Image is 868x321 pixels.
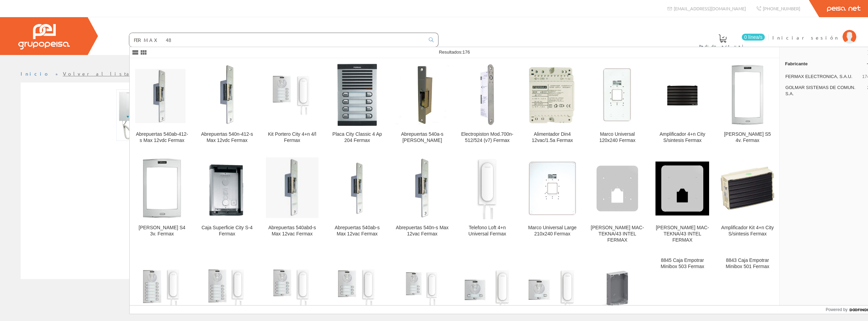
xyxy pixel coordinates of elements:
img: MARCO ADAPTADOR MAC-TEKNA/43 INTEL FERMAX [590,162,644,215]
a: Marco Universal Large 210x240 Fermax Marco Universal Large 210x240 Fermax [520,152,585,251]
img: Abrepuertas 540abd-s Max 12vac Fermax [266,157,318,219]
img: Abrepuertas 540ab-s Max 12vac Fermax [330,162,384,215]
div: 8845 Caja Empotrar Minibox 503 Fermax [655,257,709,270]
div: Kit Portero City 4+n 4/l Fermax [265,131,319,144]
div: Electropiston Mod.700n-512/524 (v7) Fermax [460,131,514,144]
img: Abrepuertas 540ab-412-s Max 12vdc Fermax [135,67,189,123]
img: Kit Portero City 4+n 6/l Fermax [332,257,382,319]
img: Kit Portero City 4+n 2/l Fermax [460,269,514,308]
img: Kit Portero City 4+n 4/l Fermax [267,64,317,126]
div: [PERSON_NAME] S4 3v. Fermax [135,225,189,237]
a: Kit Portero City 4+n 4/l Fermax Kit Portero City 4+n 4/l Fermax [260,58,324,152]
div: [PERSON_NAME] MAC-TEKNA/43 INTEL FERMAX [590,225,644,243]
span: 176 [463,49,470,55]
a: Alimentador Din4 12vac/1.5a Fermax Alimentador Din4 12vac/1.5a Fermax [520,58,585,152]
img: Caja Empotrar City Kit S-4 Fermax [590,267,644,310]
a: Abrepuertas 540ab-412-s Max 12vdc Fermax Abrepuertas 540ab-412-s Max 12vdc Fermax [130,58,194,152]
input: Buscar ... [129,33,425,47]
div: Marco Universal Large 210x240 Fermax [525,225,579,237]
img: Amplificador Kit 4+n City S/sintesis Fermax [720,166,774,210]
a: Abrepuertas 540n-412-s Max 12vdc Fermax Abrepuertas 540n-412-s Max 12vdc Fermax [195,58,259,152]
span: Resultados: [439,49,470,55]
img: Foto artículo Telefono Loft Ads Basic (52.5x150) [116,89,134,141]
img: Placa City Classic 4 Ap 204 Fermax [337,64,377,126]
img: Marco Skyline S4 3v. Fermax [141,157,183,219]
div: Abrepuertas 540n-412-s Max 12vdc Fermax [200,131,254,144]
div: Abrepuertas 540ab-412-s Max 12vdc Fermax [135,131,189,144]
span: 0 línea/s [742,34,765,41]
a: Inicio [21,70,50,77]
div: Abrepuertas 540ab-s Max 12vac Fermax [330,225,384,237]
div: Caja Superficie City S-4 Fermax [200,225,254,237]
div: Telefono Loft 4+n Universal Fermax [460,225,514,237]
div: Abrepuertas 540n-s Max 12vac Fermax [395,225,449,237]
img: Alimentador Din4 12vac/1.5a Fermax [526,64,579,126]
a: Marco Skyline S4 3v. Fermax [PERSON_NAME] S4 3v. Fermax [130,152,194,251]
a: Abrepuertas 540a-s Max Fermax Abrepuertas 540a-s [PERSON_NAME] [390,58,455,152]
a: Amplificador Kit 4+n City S/sintesis Fermax Amplificador Kit 4+n City S/sintesis Fermax [715,152,780,251]
img: Marco Skyline S5 4v. Fermax [730,64,764,126]
span: GOLMAR SISTEMAS DE COMUN. S.A. [785,85,865,97]
span: [PHONE_NUMBER] [763,5,800,11]
img: Amplificador 4+n City S/sintesis Fermax [655,68,709,122]
img: Abrepuertas 540n-412-s Max 12vdc Fermax [204,64,250,126]
a: Abrepuertas 540abd-s Max 12vac Fermax Abrepuertas 540abd-s Max 12vac Fermax [260,152,324,251]
div: Abrepuertas 540abd-s Max 12vac Fermax [265,225,319,237]
a: MARCO ADAPTADOR MAC-TEKNA/43 INTEL FERMAX [PERSON_NAME] MAC-TEKNA/43 INTEL FERMAX [585,152,650,251]
img: Kit Portero City 4+n 12/l Fermax [137,257,187,319]
img: Abrepuertas 540a-s Max Fermax [395,66,449,124]
div: Abrepuertas 540a-s [PERSON_NAME] [395,131,449,144]
img: Kit Portero City 4+n 10/l Fermax [202,257,252,319]
a: Volver al listado de productos [63,70,199,77]
a: Iniciar sesión [772,29,856,35]
a: Placa City Classic 4 Ap 204 Fermax Placa City Classic 4 Ap 204 Fermax [325,58,389,152]
span: Iniciar sesión [772,34,839,41]
span: Powered by [826,307,847,313]
div: Alimentador Din4 12vac/1.5a Fermax [525,131,579,144]
img: Marco Universal 120x240 Fermax [590,67,644,123]
a: Amplificador 4+n City S/sintesis Fermax Amplificador 4+n City S/sintesis Fermax [650,58,715,152]
img: Grupo Peisa [18,24,70,49]
div: Marco Universal 120x240 Fermax [590,131,644,144]
img: Abrepuertas 540n-s Max 12vac Fermax [399,157,445,219]
a: Caja Superficie City S-4 Fermax Caja Superficie City S-4 Fermax [195,152,259,251]
img: Caja Superficie City S-4 Fermax [200,159,254,218]
a: MARCO ADAPTADOR MAC-TEKNA/43 INTEL FERMAX [PERSON_NAME] MAC-TEKNA/43 INTEL FERMAX [650,152,715,251]
a: Marco Universal 120x240 Fermax Marco Universal 120x240 Fermax [585,58,650,152]
div: [PERSON_NAME] MAC-TEKNA/43 INTEL FERMAX [655,225,709,243]
img: Kit Portero City 4+n 3/l Fermax [395,267,449,310]
a: Telefono Loft 4+n Universal Fermax Telefono Loft 4+n Universal Fermax [455,152,520,251]
div: Placa City Classic 4 Ap 204 Fermax [330,131,384,144]
img: MARCO ADAPTADOR MAC-TEKNA/43 INTEL FERMAX [655,162,709,215]
img: Kit Portero City 4+n 1/l Fermax [525,269,579,308]
div: [PERSON_NAME] S5 4v. Fermax [720,131,774,144]
div: Amplificador 4+n City S/sintesis Fermax [655,131,709,144]
a: Electropiston Mod.700n-512/524 (v7) Fermax Electropiston Mod.700n-512/524 (v7) Fermax [455,58,520,152]
span: FERMAX ELECTRONICA, S.A.U. [785,74,859,80]
img: Marco Universal Large 210x240 Fermax [525,160,579,216]
span: [EMAIL_ADDRESS][DOMAIN_NAME] [674,5,746,11]
div: Amplificador Kit 4+n City S/sintesis Fermax [720,225,774,237]
img: Telefono Loft 4+n Universal Fermax [472,157,502,219]
a: Marco Skyline S5 4v. Fermax [PERSON_NAME] S5 4v. Fermax [715,58,780,152]
a: Abrepuertas 540n-s Max 12vac Fermax Abrepuertas 540n-s Max 12vac Fermax [390,152,455,251]
img: Electropiston Mod.700n-512/524 (v7) Fermax [478,64,497,126]
a: Abrepuertas 540ab-s Max 12vac Fermax Abrepuertas 540ab-s Max 12vac Fermax [325,152,389,251]
div: 8843 Caja Empotrar Minibox 501 Fermax [720,257,774,270]
img: Kit Portero City 4+n 8/l Fermax [267,257,317,319]
span: Pedido actual [699,43,746,49]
